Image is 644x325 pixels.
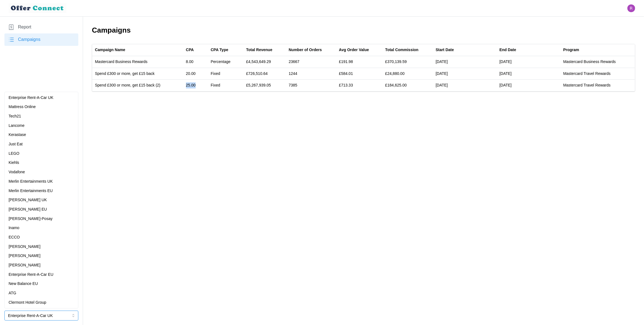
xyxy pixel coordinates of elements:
[336,80,382,91] td: £713.33
[9,197,47,203] p: [PERSON_NAME] UK
[289,47,322,53] div: Number of Orders
[497,68,561,80] td: [DATE]
[433,56,497,68] td: [DATE]
[186,47,194,53] div: CPA
[9,104,36,110] p: Mattress Online
[183,56,208,68] td: 8.00
[243,80,286,91] td: £5,267,939.05
[9,132,26,138] p: Kerastase
[9,113,21,119] p: Tech21
[500,47,516,53] div: End Date
[9,290,16,296] p: ATG
[92,80,183,91] td: Spend £300 or more, get £15 back (2)
[9,300,46,306] p: Clermont Hotel Group
[9,160,19,166] p: Kiehls
[9,281,38,287] p: New Balance EU
[4,21,78,33] a: Report
[95,47,125,53] div: Campaign Name
[9,253,40,259] p: [PERSON_NAME]
[4,311,78,321] button: Enterprise Rent-A-Car UK
[9,123,25,129] p: Lancome
[243,68,286,80] td: £726,510.64
[497,80,561,91] td: [DATE]
[9,141,23,147] p: Just Eat
[560,80,635,91] td: Mastercard Travel Rewards
[92,25,635,35] h2: Campaigns
[4,33,78,46] a: Campaigns
[183,80,208,91] td: 25.00
[385,47,418,53] div: Total Commission
[9,244,40,250] p: [PERSON_NAME]
[433,68,497,80] td: [DATE]
[18,36,40,43] span: Campaigns
[286,56,336,68] td: 23667
[433,80,497,91] td: [DATE]
[9,262,40,268] p: [PERSON_NAME]
[563,47,579,53] div: Program
[9,272,53,278] p: Enterprise Rent-A-Car EU
[208,80,243,91] td: Fixed
[9,234,20,240] p: ECCO
[9,95,53,101] p: Enterprise Rent-A-Car UK
[286,68,336,80] td: 1244
[9,188,53,194] p: Merlin Entertainments EU
[339,47,369,53] div: Avg Order Value
[497,56,561,68] td: [DATE]
[9,216,53,222] p: [PERSON_NAME]-Posay
[560,68,635,80] td: Mastercard Travel Rewards
[627,4,635,12] button: Open user button
[336,68,382,80] td: £584.01
[208,68,243,80] td: Fixed
[336,56,382,68] td: £191.98
[183,68,208,80] td: 20.00
[560,56,635,68] td: Mastercard Business Rewards
[9,151,19,157] p: LEGO
[92,68,183,80] td: Spend £300 or more, get £15 back
[286,80,336,91] td: 7385
[208,56,243,68] td: Percentage
[436,47,454,53] div: Start Date
[627,4,635,12] img: Ryan Gribben
[92,56,183,68] td: Mastercard Business Rewards
[9,169,25,175] p: Vodafone
[246,47,272,53] div: Total Revenue
[382,68,433,80] td: £24,880.00
[382,56,433,68] td: £370,139.59
[243,56,286,68] td: £4,543,649.29
[18,24,31,31] span: Report
[9,179,53,185] p: Merlin Entertainments UK
[9,206,47,213] p: [PERSON_NAME] EU
[211,47,228,53] div: CPA Type
[9,3,66,13] img: loyalBe Logo
[9,225,19,231] p: Inamo
[382,80,433,91] td: £184,625.00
